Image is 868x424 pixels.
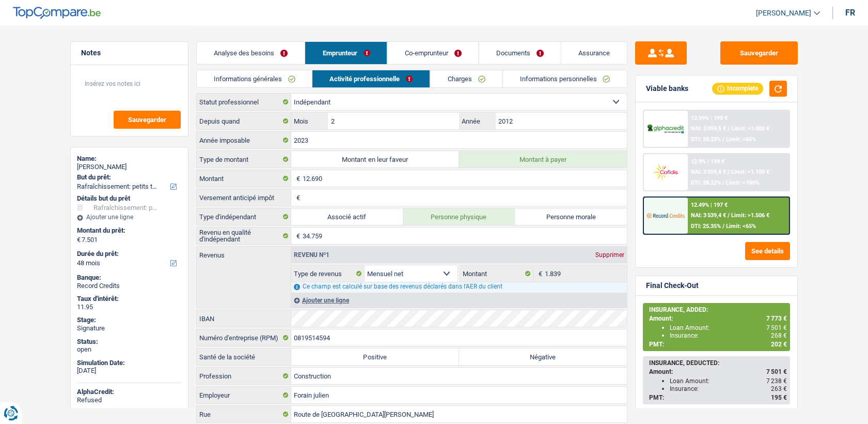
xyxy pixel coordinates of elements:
div: Refused [77,396,182,404]
span: € [77,236,81,244]
span: 202 € [771,341,787,348]
div: Insurance: [670,332,787,339]
label: Durée du prêt: [77,250,180,258]
span: 195 € [771,394,787,401]
span: / [727,169,729,175]
a: [PERSON_NAME] [748,5,820,22]
label: Montant à payer [459,151,627,168]
span: NAI: 3 059,8 € [690,169,725,175]
label: Numéro d'entreprise (RPM) [197,329,291,346]
a: Emprunteur [305,42,387,64]
a: Informations générales [197,70,312,87]
span: Limit: >1.000 € [731,125,769,132]
span: 7 501 € [766,324,787,331]
div: 12.9% | 198 € [690,158,724,165]
button: Sauvegarder [720,41,798,65]
div: Taux d'intérêt: [77,295,182,303]
label: Année imposable [197,132,291,148]
div: Revenu nº1 [291,252,332,258]
span: 268 € [771,332,787,339]
div: Banque: [77,274,182,282]
span: € [291,189,303,206]
div: PMT: [649,341,787,348]
label: Personne morale [515,208,627,225]
div: Final Check-Out [646,281,699,290]
div: Signature [77,324,182,332]
span: / [727,125,729,132]
a: Assurance [561,42,627,64]
a: Analyse des besoins [197,42,305,64]
a: Activité professionnelle [312,70,430,87]
span: Limit: >1.506 € [731,212,769,219]
div: Insurance: [670,385,787,392]
span: € [533,265,545,282]
div: 11.95 [77,303,182,311]
span: / [722,223,724,230]
img: Cofidis [646,162,685,181]
label: But du prêt: [77,173,180,181]
label: Revenus [197,247,291,259]
label: Santé de la société [197,349,291,365]
div: open [77,345,182,354]
div: PMT: [649,394,787,401]
span: DTI: 28.23% [690,136,720,143]
div: Name: [77,155,182,163]
div: INSURANCE, ADDED: [649,306,787,313]
label: Associé actif [291,208,403,225]
img: Record Credits [646,206,685,225]
label: Statut professionnel [197,94,291,110]
input: MM [328,113,459,129]
span: / [722,179,724,186]
div: Ajouter une ligne [77,214,182,221]
label: Type d'indépendant [197,208,291,225]
div: Incomplete [712,83,763,94]
label: Montant en leur faveur [291,151,459,168]
div: Viable banks [646,84,688,93]
div: [DATE] [77,367,182,375]
label: Mois [291,113,328,129]
span: Limit: >1.100 € [731,169,769,175]
div: Status: [77,338,182,346]
span: € [291,170,303,187]
img: TopCompare Logo [13,7,101,19]
label: Montant [197,170,291,187]
span: / [722,136,724,143]
h5: Notes [81,49,178,57]
span: 7 501 € [766,368,787,375]
button: See details [745,242,790,260]
label: Versement anticipé impôt [197,189,291,206]
span: DTI: 25.35% [690,223,720,230]
span: NAI: 3 539,4 € [690,212,725,219]
label: Montant du prêt: [77,226,180,235]
label: IBAN [197,310,291,327]
span: € [291,228,303,244]
span: Limit: <65% [725,223,755,230]
div: AlphaCredit: [77,388,182,396]
div: Loan Amount: [670,377,787,385]
div: 12.99% | 199 € [690,115,727,122]
div: Simulation Date: [77,359,182,367]
a: Informations personnelles [502,70,627,87]
label: Montant [460,265,533,282]
span: 7 238 € [766,377,787,385]
span: NAI: 3 059,5 € [690,125,725,132]
div: Détails but du prêt [77,194,182,203]
span: DTI: 28.22% [690,179,720,186]
input: AAAA [496,113,626,129]
label: Personne physique [403,208,515,225]
div: Loan Amount: [670,324,787,331]
div: Amount: [649,315,787,322]
label: Année [459,113,496,129]
div: [PERSON_NAME] [77,163,182,171]
div: Ajouter une ligne [291,293,627,308]
a: Documents [479,42,560,64]
label: Positive [291,349,459,365]
label: Profession [197,368,291,384]
img: AlphaCredit [646,123,685,135]
span: / [727,212,729,219]
span: Limit: <100% [725,179,759,186]
span: Sauvegarder [128,116,166,123]
div: Amount: [649,368,787,375]
span: 263 € [771,385,787,392]
label: Depuis quand [197,113,291,129]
